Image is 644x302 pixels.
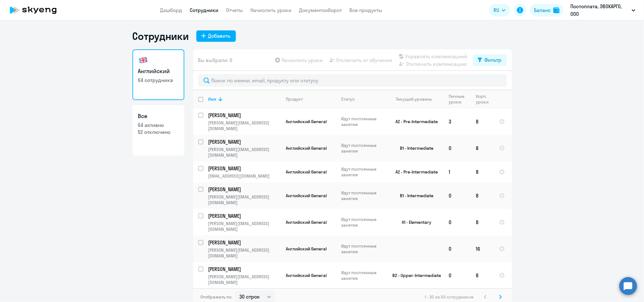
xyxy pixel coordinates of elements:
[444,236,471,262] td: 0
[385,209,444,236] td: A1 - Elementary
[132,105,184,156] a: Все64 активно52 отключено
[208,120,281,131] p: [PERSON_NAME][EMAIL_ADDRESS][DOMAIN_NAME]
[286,246,327,252] span: Английский General
[341,96,355,102] div: Статус
[390,96,444,102] div: Текущий уровень
[476,93,494,105] div: Корп. уроки
[449,93,467,105] div: Личные уроки
[208,165,281,172] a: [PERSON_NAME]
[138,112,179,120] h3: Все
[208,165,280,172] p: [PERSON_NAME]
[396,96,432,102] div: Текущий уровень
[160,7,182,13] a: Дашборд
[208,239,281,246] a: [PERSON_NAME]
[226,7,243,13] a: Отчеты
[471,262,494,289] td: 8
[286,96,336,102] div: Продукт
[341,190,385,201] p: Идут постоянные занятия
[286,193,327,198] span: Английский General
[208,173,281,179] p: [EMAIL_ADDRESS][DOMAIN_NAME]
[530,4,563,16] button: Балансbalance
[444,182,471,209] td: 0
[208,186,280,193] p: [PERSON_NAME]
[208,212,281,219] a: [PERSON_NAME]
[208,274,281,285] p: [PERSON_NAME][EMAIL_ADDRESS][DOMAIN_NAME]
[208,96,281,102] div: Имя
[208,112,280,119] p: [PERSON_NAME]
[208,247,281,259] p: [PERSON_NAME][EMAIL_ADDRESS][DOMAIN_NAME]
[385,262,444,289] td: B2 - Upper-Intermediate
[208,194,281,205] p: [PERSON_NAME][EMAIL_ADDRESS][DOMAIN_NAME]
[208,138,280,145] p: [PERSON_NAME]
[444,135,471,161] td: 0
[208,266,280,273] p: [PERSON_NAME]
[534,6,551,14] div: Баланс
[286,273,327,278] span: Английский General
[444,262,471,289] td: 0
[286,219,327,225] span: Английский General
[385,108,444,135] td: A2 - Pre-Intermediate
[494,6,499,14] span: RU
[444,161,471,182] td: 1
[471,108,494,135] td: 8
[286,119,327,124] span: Английский General
[444,108,471,135] td: 3
[385,135,444,161] td: B1 - Intermediate
[138,55,148,65] img: english
[198,74,507,87] input: Поиск по имени, email, продукту или статусу
[208,266,281,273] a: [PERSON_NAME]
[341,217,385,228] p: Идут постоянные занятия
[385,161,444,182] td: A2 - Pre-Intermediate
[341,166,385,178] p: Идут постоянные занятия
[196,30,236,42] button: Добавить
[208,212,280,219] p: [PERSON_NAME]
[485,56,502,64] div: Фильтр
[198,56,233,64] span: Вы выбрали: 0
[138,122,179,129] p: 64 активно
[471,161,494,182] td: 8
[190,7,219,13] a: Сотрудники
[385,182,444,209] td: B1 - Intermediate
[208,186,281,193] a: [PERSON_NAME]
[138,67,179,75] h3: Английский
[132,30,189,42] h1: Сотрудники
[299,7,342,13] a: Документооборот
[471,182,494,209] td: 8
[208,221,281,232] p: [PERSON_NAME][EMAIL_ADDRESS][DOMAIN_NAME]
[341,243,385,255] p: Идут постоянные занятия
[208,138,281,145] a: [PERSON_NAME]
[567,3,639,18] button: Постоплата, ЭВОКАРГО, ООО
[350,7,383,13] a: Все продукты
[471,135,494,161] td: 8
[489,4,510,16] button: RU
[449,93,471,105] div: Личные уроки
[341,116,385,127] p: Идут постоянные занятия
[286,96,303,102] div: Продукт
[425,294,474,300] span: 1 - 30 из 64 сотрудников
[476,93,490,105] div: Корп. уроки
[286,145,327,151] span: Английский General
[208,32,231,40] div: Добавить
[208,96,217,102] div: Имя
[341,96,385,102] div: Статус
[201,294,233,300] span: Отображать по:
[138,129,179,135] p: 52 отключено
[132,49,184,100] a: Английский64 сотрудника
[444,209,471,236] td: 0
[208,239,280,246] p: [PERSON_NAME]
[473,54,507,66] button: Фильтр
[471,209,494,236] td: 8
[570,3,629,18] p: Постоплата, ЭВОКАРГО, ООО
[138,77,179,84] p: 64 сотрудника
[208,147,281,158] p: [PERSON_NAME][EMAIL_ADDRESS][DOMAIN_NAME]
[341,270,385,281] p: Идут постоянные занятия
[286,169,327,175] span: Английский General
[251,7,292,13] a: Начислить уроки
[341,142,385,154] p: Идут постоянные занятия
[471,236,494,262] td: 16
[553,7,560,13] img: balance
[208,112,281,119] a: [PERSON_NAME]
